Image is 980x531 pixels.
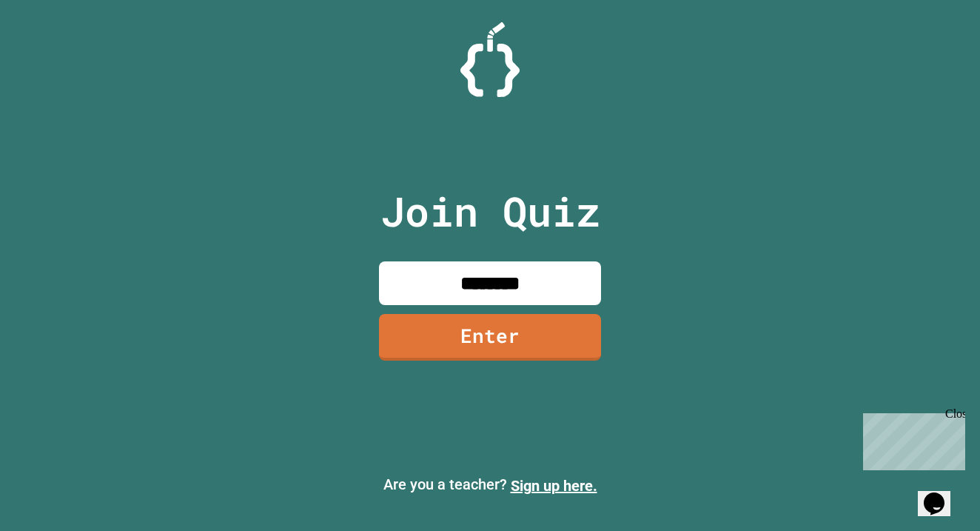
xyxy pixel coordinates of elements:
p: Are you a teacher? [12,473,968,497]
a: Enter [379,314,601,361]
div: Chat with us now!Close [6,6,102,94]
iframe: chat widget [857,407,965,470]
img: Logo.svg [460,22,520,97]
iframe: chat widget [918,472,965,516]
p: Join Quiz [380,181,600,242]
a: Sign up here. [511,477,597,495]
